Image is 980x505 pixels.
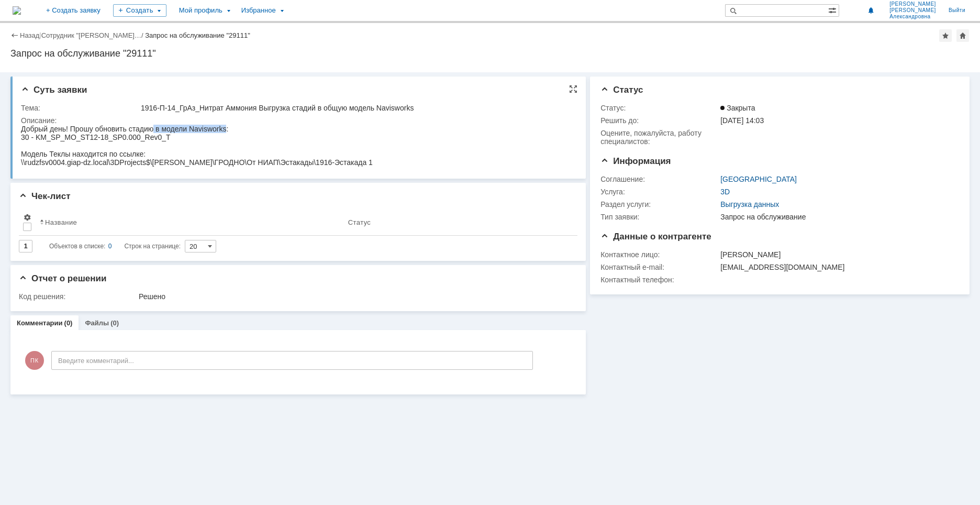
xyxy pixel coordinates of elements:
div: Сделать домашней страницей [956,29,969,42]
div: Статус [348,218,371,226]
div: Запрос на обслуживание "29111" [145,31,250,39]
a: Файлы [85,319,109,327]
div: Решено [139,292,570,301]
span: Суть заявки [21,85,87,95]
span: Данные о контрагенте [600,232,711,241]
div: Тип заявки: [600,213,718,221]
th: Название [36,209,344,236]
span: [DATE] 14:03 [720,116,764,125]
a: 3D [720,188,730,196]
a: Выгрузка данных [720,200,779,208]
div: Раздел услуги: [600,200,718,208]
div: Создать [113,4,166,17]
div: 0 [108,240,112,252]
div: Запрос на обслуживание "29111" [10,48,970,59]
th: Статус [344,209,569,236]
div: Oцените, пожалуйста, работу специалистов: [600,129,718,146]
div: На всю страницу [569,85,577,93]
div: Тема: [21,104,139,112]
a: [GEOGRAPHIC_DATA] [720,175,797,183]
span: Информация [600,156,671,166]
div: Описание: [21,116,572,125]
div: | [39,31,41,39]
div: Контактное лицо: [600,250,718,259]
div: Соглашение: [600,175,718,183]
span: Чек-лист [19,191,71,201]
div: (0) [64,319,73,327]
div: / [41,31,146,39]
i: Строк на странице: [49,240,181,252]
span: Расширенный поиск [828,5,839,15]
span: Настройки [23,213,31,222]
div: Код решения: [19,292,137,301]
div: Статус: [600,104,718,112]
div: (0) [110,319,119,327]
span: Отчет о решении [19,273,106,283]
div: [EMAIL_ADDRESS][DOMAIN_NAME] [720,263,953,271]
a: Сотрудник "[PERSON_NAME]… [41,31,141,39]
div: Решить до: [600,116,718,125]
div: Запрос на обслуживание [720,213,953,221]
img: logo [13,6,21,15]
a: Перейти на домашнюю страницу [13,6,21,15]
div: Добавить в избранное [939,29,952,42]
span: Статус [600,85,643,95]
span: ПК [25,351,44,370]
a: Назад [20,31,39,39]
span: Закрыта [720,104,755,112]
div: [PERSON_NAME] [720,250,953,259]
div: Контактный телефон: [600,276,718,284]
span: [PERSON_NAME] [889,7,936,14]
div: Название [45,218,77,226]
span: Александровна [889,14,936,20]
div: Контактный e-mail: [600,263,718,271]
div: 1916-П-14_ГрАз_Нитрат Аммония Выгрузка стадий в общую модель Navisworks [141,104,570,112]
span: [PERSON_NAME] [889,1,936,7]
a: Комментарии [17,319,63,327]
span: Объектов в списке: [49,243,105,250]
div: Услуга: [600,188,718,196]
